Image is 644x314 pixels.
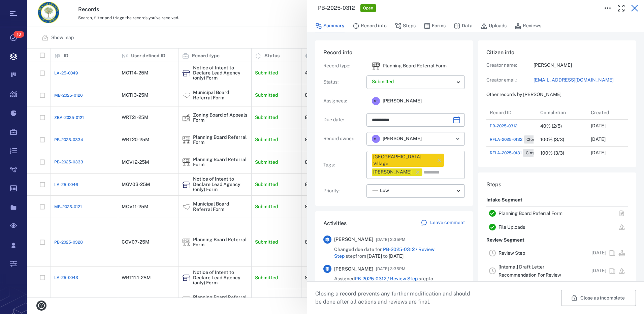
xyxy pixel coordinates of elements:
p: [PERSON_NAME] [534,62,628,69]
span: Closed [524,150,540,156]
button: Steps [395,20,416,32]
span: [PERSON_NAME] [334,236,373,243]
p: Record type : [323,63,364,69]
button: Open [453,134,462,144]
div: Completion [537,106,587,119]
button: Data [454,20,473,32]
h6: Citizen info [486,49,628,57]
p: [DATE] [591,268,606,274]
div: M T [372,135,380,143]
span: Assigned step to [334,276,433,282]
a: RFLA-2025-0132Closed [490,135,542,144]
div: Completion [540,103,566,122]
p: Closing a record prevents any further modification and should be done after all actions and revie... [315,290,476,306]
a: PB-2025-0312 [490,123,517,129]
span: [DATE] 3:35PM [376,265,406,273]
p: Record owner : [323,135,364,142]
span: [PERSON_NAME] [334,266,373,273]
p: Creator name: [486,62,534,69]
h6: Steps [486,181,628,189]
p: [DATE] [591,123,606,129]
a: PB-2025-0312 / Review Step [355,276,418,281]
h6: Activities [323,219,347,227]
h3: PB-2025-0312 [318,4,355,12]
button: Toggle Fullscreen [614,1,628,15]
p: Assignees : [323,98,364,104]
div: Record ID [486,106,537,119]
button: Record info [353,20,387,32]
div: M T [372,97,380,105]
p: Due date : [323,117,364,123]
div: [PERSON_NAME] [373,169,412,176]
p: Planning Board Referral Form [383,63,447,69]
a: File Uploads [498,224,525,230]
span: [DATE] [389,253,404,259]
div: Record infoRecord type:icon Planning Board Referral FormPlanning Board Referral FormStatus:Assign... [315,40,473,211]
span: RFLA-2025-0131 [490,150,522,156]
p: [DATE] [591,136,606,143]
p: Other records by [PERSON_NAME] [486,91,628,98]
p: [DATE] [591,250,606,256]
a: Leave comment [421,219,465,227]
div: [GEOGRAPHIC_DATA], Village [373,154,433,167]
button: Close as incomplete [561,290,636,306]
div: StepsIntake SegmentPlanning Board Referral FormFile UploadsReview SegmentReview Step[DATE][Intern... [478,172,636,309]
a: PB-2025-0312 / Review Step [334,247,434,259]
p: [DATE] [591,150,606,156]
p: Creator email: [486,77,534,84]
div: 100% (3/3) [540,137,564,142]
p: Review Segment [486,234,524,246]
button: Summary [315,20,345,32]
a: Planning Board Referral Form [498,211,562,216]
span: Low [380,187,389,194]
span: Closed [525,137,541,143]
h6: Record info [323,49,465,57]
button: Reviews [515,20,541,32]
span: [PERSON_NAME] [383,135,422,142]
button: Forms [424,20,446,32]
button: Choose date, selected date is Sep 17, 2025 [450,113,463,127]
div: Created [591,103,609,122]
span: Help [60,5,73,11]
p: Leave comment [430,219,465,226]
p: Submitted [372,78,454,85]
p: Priority : [323,188,364,194]
div: 100% (3/3) [540,151,564,156]
span: 10 [13,31,24,38]
span: RFLA-2025-0132 [490,136,522,143]
span: Changed due date for step from to [334,246,465,259]
span: Open [362,5,375,11]
a: Review Step [498,250,525,256]
div: Created [587,106,638,119]
p: Intake Segment [486,194,522,206]
a: RFLA-2025-0131Closed [490,149,542,157]
span: [DATE] [367,253,382,259]
span: [PERSON_NAME] [383,98,422,104]
div: 40% (2/5) [540,124,562,129]
button: Toggle to Edit Boxes [601,1,614,15]
button: Uploads [481,20,507,32]
div: Record ID [490,103,512,122]
button: Close [628,1,641,15]
span: [DATE] 3:35PM [376,235,406,244]
div: Planning Board Referral Form [372,62,380,70]
p: Tags : [323,162,364,168]
img: icon Planning Board Referral Form [372,62,380,70]
div: Citizen infoCreator name:[PERSON_NAME]Creator email:[EMAIL_ADDRESS][DOMAIN_NAME]Other records by ... [478,40,636,172]
p: Status : [323,79,364,86]
a: [EMAIL_ADDRESS][DOMAIN_NAME] [534,77,628,84]
a: [Internal] Draft Letter Recommendation For Review [498,264,561,278]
